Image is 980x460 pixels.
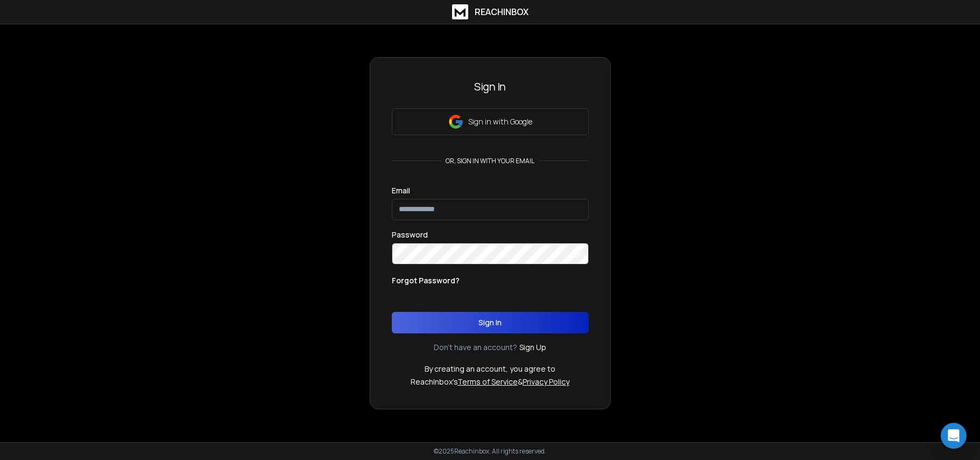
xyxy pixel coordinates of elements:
[452,4,528,19] a: ReachInbox
[475,5,528,18] h1: ReachInbox
[392,187,410,194] label: Email
[425,364,555,374] p: By creating an account, you agree to
[519,342,546,353] a: Sign Up
[434,447,546,456] p: © 2025 Reachinbox. All rights reserved.
[392,312,589,333] button: Sign In
[457,377,518,387] a: Terms of Service
[523,377,569,387] a: Privacy Policy
[941,423,967,449] div: Open Intercom Messenger
[441,157,539,165] p: or, sign in with your email
[468,116,532,127] p: Sign in with Google
[392,275,460,286] p: Forgot Password?
[434,342,517,353] p: Don't have an account?
[411,377,569,387] p: ReachInbox's &
[392,108,589,135] button: Sign in with Google
[392,231,428,239] label: Password
[452,4,468,19] img: logo
[392,79,589,94] h3: Sign In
